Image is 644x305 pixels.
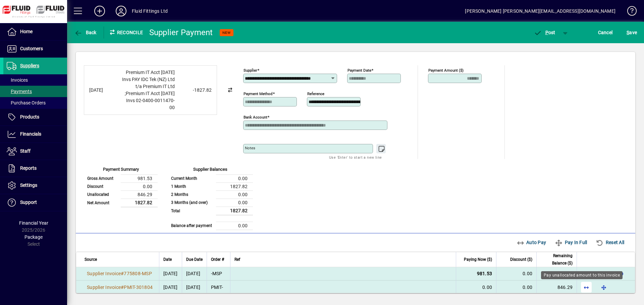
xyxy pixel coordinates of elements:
span: Staff [20,148,31,154]
span: Cancel [598,27,613,38]
span: Suppliers [20,63,39,68]
span: [DATE] [163,271,178,276]
mat-hint: Use 'Enter' to start a new line [329,153,382,161]
mat-label: Bank Account [244,115,267,120]
td: 0.00 [121,182,158,190]
td: Unallocated [84,190,121,199]
span: Support [20,200,37,205]
a: Staff [3,143,67,160]
span: Paying Now ($) [464,256,492,263]
span: Date [163,256,172,263]
button: Pay In Full [552,236,590,248]
a: Support [3,194,67,211]
td: 0.00 [216,190,253,199]
div: Supplier Balances [168,166,253,174]
a: Supplier Invoice#PMIT-301804 [85,284,155,291]
app-page-summary-card: Supplier Balances [168,159,253,230]
span: Reset All [596,237,624,248]
div: -1827.82 [178,87,212,94]
button: Reset All [593,236,627,248]
mat-label: Payment method [244,91,273,96]
a: Products [3,109,67,126]
div: Supplier Payment [149,27,213,38]
button: Post [530,26,559,39]
a: Invoices [3,74,67,86]
div: Fluid Fittings Ltd [132,6,168,16]
button: Back [72,26,98,39]
div: Payment Summary [84,166,158,174]
span: 775808-MSP [124,271,152,276]
span: 846.29 [557,285,573,290]
td: 2 Months [168,190,216,199]
span: Settings [20,182,37,188]
span: PMIT-301804 [124,285,153,290]
mat-label: Payment Date [347,68,371,73]
button: Add [89,5,110,17]
button: Auto Pay [514,236,549,248]
button: Save [625,26,639,39]
mat-label: Notes [245,146,255,150]
span: NEW [222,30,231,35]
span: Remaining Balance ($) [541,252,573,267]
span: Ref [234,256,240,263]
span: Reports [20,165,37,171]
div: [DATE] [89,87,116,94]
td: -MSP [207,267,230,281]
button: Cancel [596,26,614,39]
span: Premium IT Acct [DATE] Invs PAY IDC Tek (NZ) Ltd t/a Premium IT Ltd ;Premium IT Acct [DATE] Invs ... [122,70,175,110]
span: Due Date [186,256,203,263]
span: Back [74,30,97,35]
span: Invoices [7,77,28,83]
td: Total [168,207,216,215]
span: 0.00 [523,285,532,290]
button: Profile [110,5,132,17]
a: Settings [3,177,67,194]
div: Pay unallocated amount to this invoice [541,271,623,279]
span: 0.00 [523,271,532,276]
span: Home [20,29,33,34]
td: PMIT- [207,281,230,294]
td: 1 Month [168,182,216,190]
a: Reports [3,160,67,177]
div: Reconcile [104,27,144,38]
a: Purchase Orders [3,97,67,108]
span: ost [534,30,555,35]
span: Supplier Invoice [87,285,121,290]
mat-label: Supplier [244,68,257,73]
a: Home [3,23,67,40]
td: 1827.82 [121,199,158,207]
td: 0.00 [216,174,253,182]
mat-label: Reference [307,91,324,96]
span: Supplier Invoice [87,271,121,276]
td: Gross Amount [84,174,121,182]
span: 0.00 [482,285,492,290]
td: 0.00 [216,199,253,207]
span: Payments [7,89,32,94]
span: Purchase Orders [7,100,46,105]
span: # [121,271,124,276]
span: ave [627,27,637,38]
td: 0.00 [216,222,253,230]
span: # [121,285,124,290]
td: Net Amount [84,199,121,207]
td: 1827.82 [216,207,253,215]
span: Auto Pay [517,237,546,248]
span: P [545,30,548,35]
td: 1827.82 [216,182,253,190]
span: Source [85,256,97,263]
app-page-header-button: Back [67,26,104,39]
td: 3 Months (and over) [168,199,216,207]
div: [PERSON_NAME] [PERSON_NAME][EMAIL_ADDRESS][DOMAIN_NAME] [465,6,615,16]
span: Products [20,114,39,120]
span: Order # [211,256,224,263]
td: Balance after payment [168,222,216,230]
span: [DATE] [163,285,178,290]
span: S [627,30,629,35]
td: [DATE] [182,281,207,294]
td: 846.29 [121,190,158,199]
a: Supplier Invoice#775808-MSP [85,270,154,277]
span: Package [24,234,43,240]
a: Financials [3,126,67,143]
span: Financials [20,131,41,137]
span: Financial Year [19,220,48,226]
